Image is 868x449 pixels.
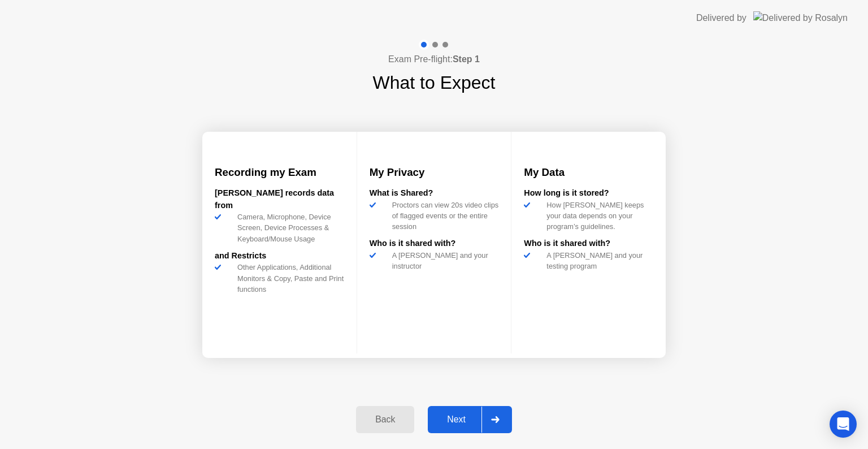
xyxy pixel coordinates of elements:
[524,165,653,180] h3: My Data
[215,187,344,211] div: [PERSON_NAME] records data from
[431,415,481,425] div: Next
[428,406,512,433] button: Next
[370,165,499,180] h3: My Privacy
[388,200,499,232] div: Proctors can view 20s video clips of flagged events or the entire session
[388,250,499,271] div: A [PERSON_NAME] and your instructor
[542,250,653,271] div: A [PERSON_NAME] and your testing program
[696,11,747,25] div: Delivered by
[524,238,653,250] div: Who is it shared with?
[388,53,480,66] h4: Exam Pre-flight:
[373,69,496,96] h1: What to Expect
[753,11,848,24] img: Delivered by Rosalyn
[359,415,411,425] div: Back
[233,211,344,244] div: Camera, Microphone, Device Screen, Device Processes & Keyboard/Mouse Usage
[542,200,653,232] div: How [PERSON_NAME] keeps your data depends on your program’s guidelines.
[524,187,653,200] div: How long is it stored?
[370,187,499,200] div: What is Shared?
[215,250,344,262] div: and Restricts
[453,54,480,64] b: Step 1
[233,262,344,295] div: Other Applications, Additional Monitors & Copy, Paste and Print functions
[215,165,344,180] h3: Recording my Exam
[370,238,499,250] div: Who is it shared with?
[356,406,414,433] button: Back
[830,411,857,438] div: Open Intercom Messenger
